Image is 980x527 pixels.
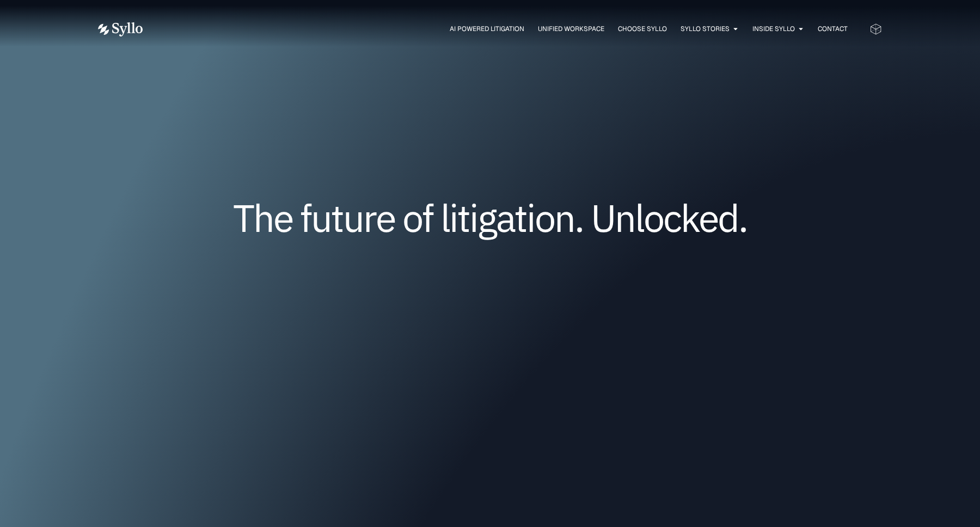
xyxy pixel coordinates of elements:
a: Unified Workspace [538,24,604,34]
div: Menu Toggle [164,24,848,34]
a: Syllo Stories [681,24,730,34]
a: Inside Syllo [752,24,795,34]
nav: Menu [164,24,848,34]
a: AI Powered Litigation [450,24,524,34]
a: Contact [818,24,848,34]
a: Choose Syllo [618,24,667,34]
h1: The future of litigation. Unlocked. [163,200,817,236]
img: Vector [98,22,143,36]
